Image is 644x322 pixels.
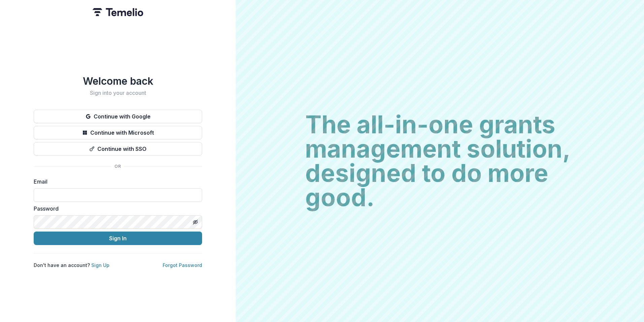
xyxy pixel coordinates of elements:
a: Sign Up [91,262,109,268]
a: Forgot Password [163,262,202,268]
button: Continue with Microsoft [34,126,202,139]
button: Toggle password visibility [190,217,201,227]
p: Don't have an account? [34,262,109,269]
button: Continue with Google [34,110,202,123]
img: Temelio [93,8,143,16]
h2: Sign into your account [34,90,202,96]
label: Password [34,205,198,213]
button: Continue with SSO [34,142,202,156]
button: Sign In [34,232,202,245]
label: Email [34,178,198,186]
h1: Welcome back [34,75,202,87]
